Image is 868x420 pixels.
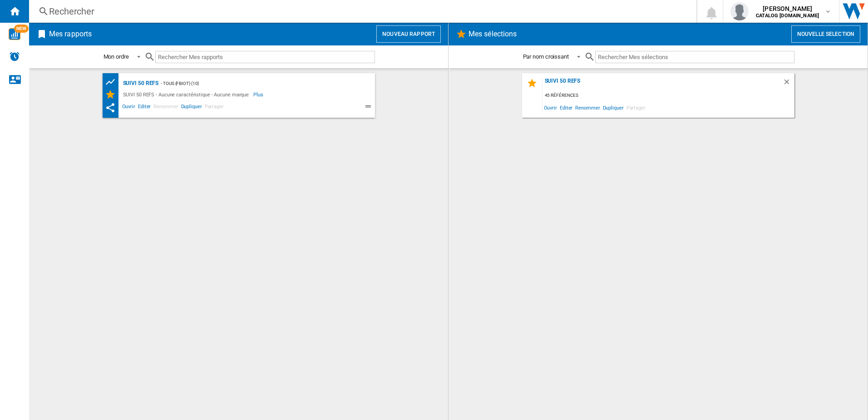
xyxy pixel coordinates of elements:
[574,101,601,114] span: Renommer
[203,102,225,113] span: Partager
[47,25,94,43] h2: Mes rapports
[121,89,254,100] div: SUIVI 50 REFS - Aucune caractéristique - Aucune marque
[756,4,819,13] span: [PERSON_NAME]
[602,101,625,114] span: Dupliquer
[105,102,116,113] ng-md-icon: Ce rapport a été partagé avec vous
[542,101,558,114] span: Ouvrir
[783,78,794,90] div: Supprimer
[756,13,819,19] b: CATALOG [DOMAIN_NAME]
[542,78,783,90] div: SUIVI 50 REFS
[9,28,20,40] img: wise-card.svg
[730,2,749,20] img: profile.jpg
[158,78,356,89] div: - TOUS (fbiot) (10)
[558,101,574,114] span: Editer
[625,101,647,114] span: Partager
[49,5,673,18] div: Rechercher
[595,51,794,63] input: Rechercher Mes sélections
[137,102,152,113] span: Editer
[253,89,265,100] span: Plus
[180,102,203,113] span: Dupliquer
[14,25,29,33] span: NEW
[152,102,179,113] span: Renommer
[9,51,20,62] img: alerts-logo.svg
[105,76,121,88] div: Tableau des prix des produits
[121,102,137,113] span: Ouvrir
[105,89,121,100] div: Mes Sélections
[155,51,375,63] input: Rechercher Mes rapports
[791,25,860,43] button: Nouvelle selection
[467,25,518,43] h2: Mes sélections
[121,78,159,89] div: SUIVI 50 REFS
[523,53,569,60] div: Par nom croissant
[376,25,441,43] button: Nouveau rapport
[104,53,129,60] div: Mon ordre
[542,90,794,101] div: 45 références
